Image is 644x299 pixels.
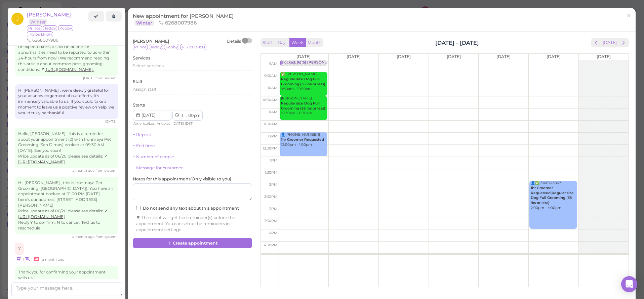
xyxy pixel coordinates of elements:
span: 9:30am [264,74,277,78]
span: 12pm [268,134,277,138]
b: 1hr Groomer Requested [281,137,324,142]
span: 2pm [269,182,277,187]
li: 6268007986 [25,37,60,43]
span: 4pm [269,231,277,235]
div: Y [15,243,24,255]
div: • [15,255,118,262]
span: Prince [27,25,42,31]
span: 4:30pm [264,243,277,247]
div: Hello, [PERSON_NAME] , this is a reminder about your appointment (2) with Ironmaya Pet Grooming (... [15,128,118,169]
span: 1-15lbs 13-15H [27,31,53,37]
span: [DATE] [296,54,311,59]
div: Details [227,38,241,44]
span: 3pm [269,207,277,211]
span: 9am [269,61,277,66]
button: prev [591,38,601,47]
label: Do not send any text about this appointment [136,205,239,211]
span: New appointment for [133,13,234,26]
span: [DATE] [547,54,561,59]
b: Regular size Dog Full Grooming (35 lbs or less) [281,77,325,86]
span: Assign staff [133,87,156,92]
span: 11am [269,110,277,114]
button: Day [274,38,290,47]
div: | | [133,121,208,127]
span: [DATE] [397,54,411,59]
div: Open Intercom Messenger [621,276,637,292]
a: [URL][DOMAIN_NAME]. [41,67,94,72]
a: + Number of people [133,154,174,159]
span: Teddy [149,44,163,50]
label: Notes for this appointment ( Only visible to you ) [133,176,231,182]
div: ✅ [PERSON_NAME] 9:30am - 10:30am [281,72,327,92]
span: [DATE] [597,54,611,59]
div: 👤[PHONE_NUMBER] 12:00pm - 1:00pm [281,132,327,147]
span: 08/28/2025 04:31pm [105,119,117,124]
span: DST [186,121,193,126]
label: Starts [133,102,145,108]
span: 09/04/2025 10:34am [72,168,95,173]
span: 11:30am [264,122,277,126]
span: 08/27/2025 05:03pm [83,76,95,80]
span: J [11,13,24,25]
span: 1pm [270,158,277,163]
button: Staff [260,38,274,47]
span: Prince [133,44,148,50]
span: Teddy [43,25,57,31]
span: America/Los_Angeles [133,121,170,126]
span: 1-15lbs 13-15H [180,44,206,50]
a: + End time [133,143,155,148]
button: Week [289,38,306,47]
div: Hi [PERSON_NAME] , we're deeply grateful for your acknowledgement of our efforts, it's immensely ... [15,84,118,120]
div: 👤✅ 3108743047 2:00pm - 4:00pm [530,181,577,210]
span: 09/12/2025 12:36pm [42,257,64,262]
a: [PERSON_NAME] Winter [27,11,71,25]
span: [PERSON_NAME] [27,11,71,18]
div: Blocked: (6)(5) [PERSON_NAME],[PERSON_NAME] • appointment [281,60,398,65]
span: × [627,11,631,20]
span: Select services [133,63,164,68]
span: [DATE] [347,54,361,59]
span: 10am [268,86,277,90]
span: [DATE] [496,54,511,59]
b: 1hr Groomer Requested|Regular size Dog Full Grooming (35 lbs or less) [531,186,574,205]
label: Staff [133,79,142,85]
span: 2:30pm [264,195,277,199]
input: Do not send any text about this appointment [136,206,140,210]
a: Winter [29,19,47,25]
div: The client will get text reminder(s) before the appointment. You can setup the reminders in appoi... [136,215,249,233]
span: from system [95,234,117,239]
label: Services [133,55,150,61]
span: from system [95,168,117,173]
span: Kobby [58,25,73,31]
div: [PERSON_NAME] 10:30am - 11:30am [281,96,327,116]
span: [DATE] [172,121,184,126]
h2: [DATE] – [DATE] [435,39,479,47]
span: [PERSON_NAME] [133,39,169,44]
span: 6268007986 [159,19,197,26]
button: [DATE] [601,38,619,47]
div: Hi, [PERSON_NAME] , this is Ironmaya Pet Grooming ([GEOGRAPHIC_DATA]). You have an appointment bo... [15,177,118,235]
span: 09/12/2025 12:35pm [72,234,95,239]
a: + Message for customer [133,165,183,170]
button: Month [306,38,323,47]
span: Kobby [164,44,179,50]
span: 10:30am [263,98,277,102]
span: 1:30pm [265,170,277,175]
span: 3:30pm [264,219,277,223]
a: + Repeat [133,132,151,137]
button: Create appointment [133,238,252,249]
span: from system [95,76,117,80]
div: Thank you for confirming your appointment with us! [15,266,118,284]
button: next [618,38,629,47]
span: [DATE] [447,54,461,59]
b: Regular size Dog Full Grooming (35 lbs or less) [281,101,325,111]
span: [PERSON_NAME] [190,13,234,19]
i: | [23,257,24,262]
span: 12:30pm [263,146,277,151]
a: Winter [134,19,154,26]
